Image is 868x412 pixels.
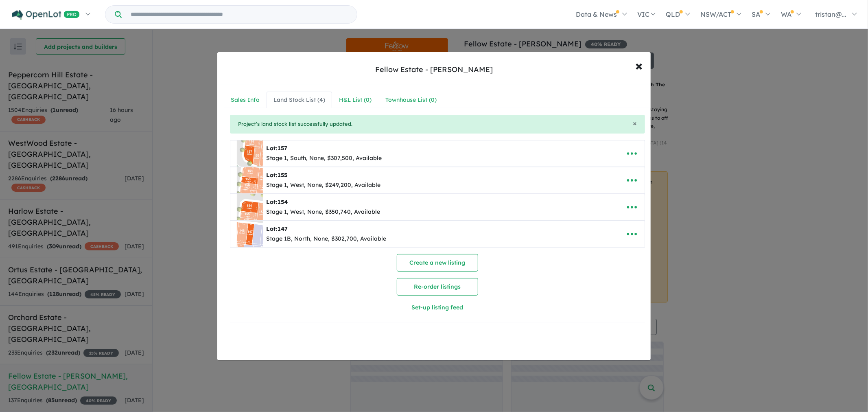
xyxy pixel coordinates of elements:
b: Lot: [266,171,287,179]
img: Fellow%20Estate%20-%20Wollert%20-%20Lot%20157___1752204782.jpg [237,140,263,167]
div: Stage 1, South, None, $307,500, Available [266,153,382,163]
div: Sales Info [231,95,260,105]
span: × [633,118,637,128]
input: Try estate name, suburb, builder or developer [123,6,355,23]
img: Fellow%20Estate%20-%20Wollert%20-%20Lot%20147___1750726580.jpg [237,221,263,247]
button: Re-order listings [397,278,478,296]
button: Set-up listing feed [334,299,541,316]
div: Stage 1, West, None, $249,200, Available [266,180,380,190]
div: Project's land stock list successfully updated. [230,115,645,134]
img: Fellow%20Estate%20-%20Wollert%20-%20Lot%20154___1752204680.jpg [237,194,263,220]
span: 155 [278,171,287,179]
button: Close [633,120,637,127]
span: 157 [278,145,287,152]
img: Fellow%20Estate%20-%20Wollert%20-%20Lot%20155___1752205044.jpg [237,167,263,193]
div: Fellow Estate - [PERSON_NAME] [375,64,493,75]
b: Lot: [266,198,288,206]
span: 154 [278,198,288,206]
img: Openlot PRO Logo White [12,10,80,20]
div: Stage 1, West, None, $350,740, Available [266,207,380,217]
span: 147 [278,225,288,232]
div: Land Stock List ( 4 ) [273,95,325,105]
div: Townhouse List ( 0 ) [385,95,437,105]
div: Stage 1B, North, None, $302,700, Available [266,234,386,244]
div: H&L List ( 0 ) [339,95,372,105]
span: × [635,57,643,74]
b: Lot: [266,225,288,232]
span: tristan@... [815,10,846,18]
button: Create a new listing [397,254,478,272]
b: Lot: [266,145,287,152]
